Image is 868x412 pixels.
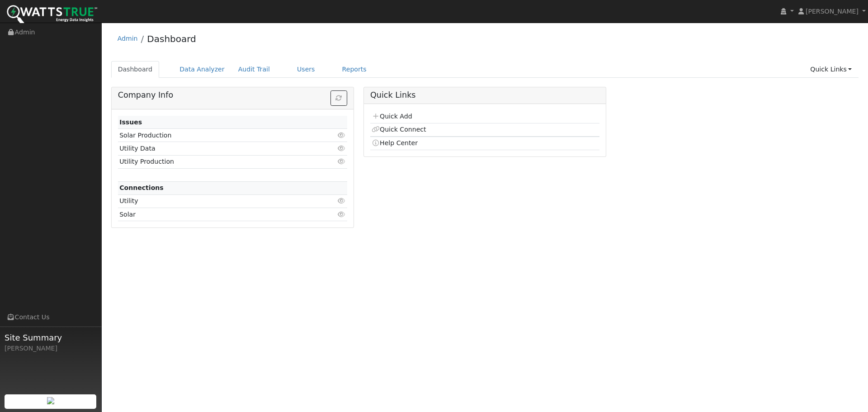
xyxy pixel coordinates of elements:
[118,208,310,221] td: Solar
[806,8,859,15] span: [PERSON_NAME]
[338,158,346,165] i: Click to view
[7,5,97,25] img: WattsTrue
[372,139,418,147] a: Help Center
[338,211,346,218] i: Click to view
[370,90,599,100] h5: Quick Links
[118,129,310,142] td: Solar Production
[231,61,277,78] a: Audit Trail
[118,155,310,168] td: Utility Production
[338,145,346,152] i: Click to view
[147,33,196,44] a: Dashboard
[338,198,346,204] i: Click to view
[119,184,164,191] strong: Connections
[47,397,54,404] img: retrieve
[173,61,231,78] a: Data Analyzer
[335,61,373,78] a: Reports
[118,35,138,42] a: Admin
[111,61,160,78] a: Dashboard
[118,90,347,100] h5: Company Info
[372,126,426,133] a: Quick Connect
[118,194,310,208] td: Utility
[338,132,346,138] i: Click to view
[119,118,142,126] strong: Issues
[118,142,310,155] td: Utility Data
[5,331,97,344] span: Site Summary
[5,344,97,353] div: [PERSON_NAME]
[803,61,859,78] a: Quick Links
[372,113,412,120] a: Quick Add
[290,61,322,78] a: Users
